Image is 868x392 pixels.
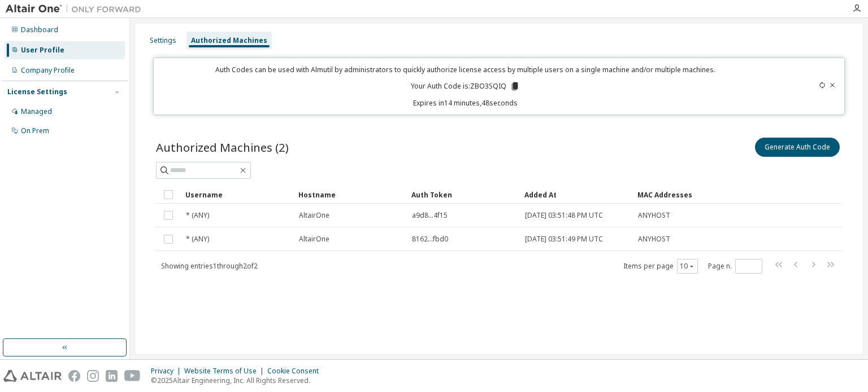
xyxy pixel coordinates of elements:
[299,211,329,220] span: AltairOne
[160,65,770,74] p: Auth Codes can be used with Almutil by administrators to quickly authorize license access by mult...
[21,126,49,135] div: On Prem
[21,46,64,55] div: User Profile
[161,261,258,271] span: Showing entries 1 through 2 of 2
[755,138,840,157] button: Generate Auth Code
[411,186,515,204] div: Auth Token
[185,186,289,204] div: Username
[524,186,628,204] div: Added At
[21,107,52,116] div: Managed
[708,259,762,274] span: Page n.
[184,367,267,376] div: Website Terms of Use
[298,186,402,204] div: Hostname
[151,376,325,385] p: © 2025 Altair Engineering, Inc. All Rights Reserved.
[21,66,75,75] div: Company Profile
[412,211,448,220] span: a9d8...4f15
[638,235,670,244] span: ANYHOST
[267,367,325,376] div: Cookie Consent
[160,98,770,108] p: Expires in 14 minutes, 48 seconds
[623,259,698,274] span: Items per page
[21,25,58,34] div: Dashboard
[150,36,176,45] div: Settings
[68,370,80,382] img: facebook.svg
[7,87,67,96] div: License Settings
[106,370,118,382] img: linkedin.svg
[156,139,289,155] span: Authorized Machines (2)
[191,36,267,45] div: Authorized Machines
[299,235,329,244] span: AltairOne
[6,3,147,15] img: Altair One
[3,370,62,382] img: altair_logo.svg
[680,262,695,271] button: 10
[525,235,603,244] span: [DATE] 03:51:49 PM UTC
[124,370,141,382] img: youtube.svg
[411,81,520,91] p: Your Auth Code is: ZBO3SQIQ
[638,211,670,220] span: ANYHOST
[525,211,603,220] span: [DATE] 03:51:48 PM UTC
[151,367,184,376] div: Privacy
[637,186,723,204] div: MAC Addresses
[186,235,209,244] span: * (ANY)
[412,235,448,244] span: 8162...fbd0
[186,211,209,220] span: * (ANY)
[87,370,99,382] img: instagram.svg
